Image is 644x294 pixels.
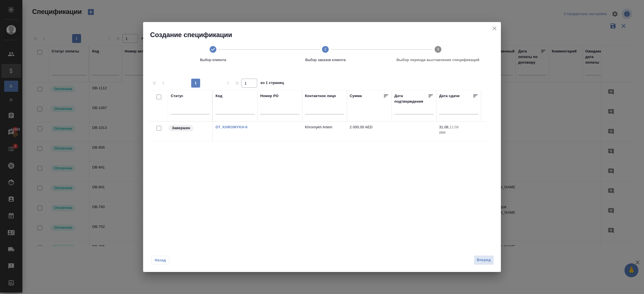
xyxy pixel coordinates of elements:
div: Контактное лицо [305,93,336,99]
div: Статус [171,93,183,99]
div: Дата подтверждения [394,93,428,104]
span: из 1 страниц [261,79,284,88]
span: Выбор клиента [159,57,267,63]
td: 2 000,00 AED [347,122,392,141]
td: Khromykh Artem [302,122,347,141]
span: Назад [155,257,166,263]
div: Код [216,93,222,99]
text: 2 [325,47,326,51]
span: Выбор заказов клиента [271,57,379,63]
text: 3 [437,47,439,51]
div: Номер PO [260,93,278,99]
p: Завершен [172,125,190,131]
button: close [490,24,499,33]
p: 2024 [439,130,478,136]
a: DT_KHROMYKH-6 [216,125,247,129]
button: Вперед [474,255,494,265]
div: Сумма [350,93,362,100]
p: 31.08, [439,125,449,129]
span: Выбор периода выставления спецификаций [384,57,492,63]
button: Назад [151,256,169,265]
p: 11:08 [449,125,459,129]
h2: Создание спецификации [150,30,501,39]
span: Вперед [477,257,491,263]
div: Дата сдачи [439,93,460,100]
